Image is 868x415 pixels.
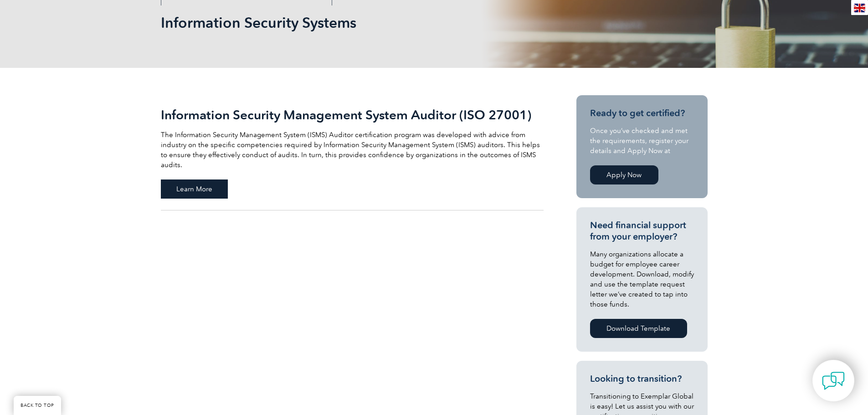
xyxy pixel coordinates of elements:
[590,249,694,309] p: Many organizations allocate a budget for employee career development. Download, modify and use th...
[590,319,687,338] a: Download Template
[822,369,845,392] img: contact-chat.png
[161,14,511,31] h1: Information Security Systems
[161,179,228,199] span: Learn More
[590,165,658,184] a: Apply Now
[161,108,544,122] h2: Information Security Management System Auditor (ISO 27001)
[590,126,694,156] p: Once you’ve checked and met the requirements, register your details and Apply Now at
[14,396,61,415] a: BACK TO TOP
[854,4,865,12] img: en
[590,108,694,119] h3: Ready to get certified?
[161,130,544,170] p: The Information Security Management System (ISMS) Auditor certification program was developed wit...
[590,373,694,384] h3: Looking to transition?
[161,95,544,210] a: Information Security Management System Auditor (ISO 27001) The Information Security Management Sy...
[590,220,694,242] h3: Need financial support from your employer?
